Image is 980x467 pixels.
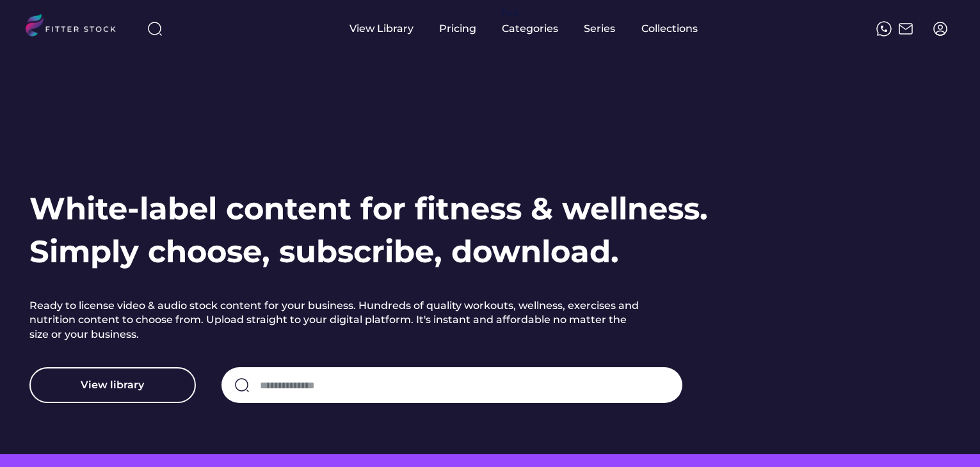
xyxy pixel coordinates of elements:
img: search-normal.svg [234,377,250,393]
img: profile-circle.svg [933,21,948,36]
img: LOGO.svg [26,14,127,40]
div: Categories [502,22,558,36]
img: meteor-icons_whatsapp%20%281%29.svg [876,21,892,36]
div: Collections [641,22,698,36]
div: View Library [349,22,414,36]
img: search-normal%203.svg [147,21,163,36]
img: Frame%2051.svg [898,21,913,36]
div: Series [584,22,616,36]
h1: White-label content for fitness & wellness. Simply choose, subscribe, download. [29,187,708,273]
button: View library [29,367,196,403]
h2: Ready to license video & audio stock content for your business. Hundreds of quality workouts, wel... [29,299,644,342]
div: Pricing [439,22,476,36]
div: fvck [502,6,518,19]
